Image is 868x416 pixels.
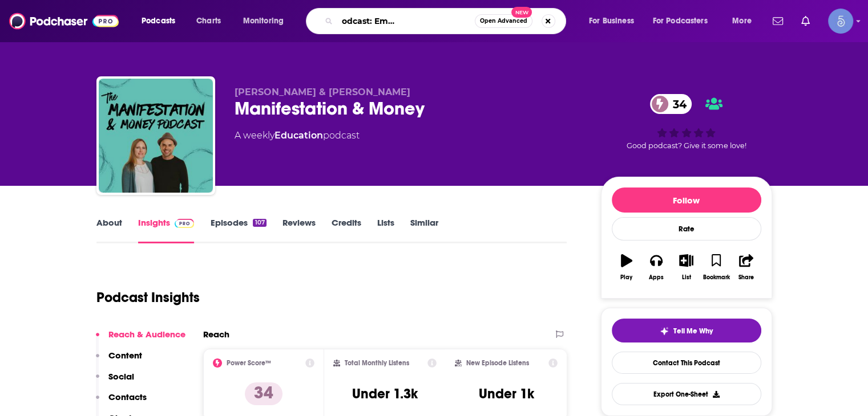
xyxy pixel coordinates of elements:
[701,247,731,288] button: Bookmark
[196,13,221,29] span: Charts
[620,274,632,281] div: Play
[235,87,410,97] span: [PERSON_NAME] & [PERSON_NAME]
[612,352,761,374] a: Contact This Podcast
[589,13,634,29] span: For Business
[96,350,142,371] button: Content
[138,217,195,243] a: InsightsPodchaser Pro
[108,350,142,361] p: Content
[96,391,147,413] button: Contacts
[243,13,284,29] span: Monitoring
[612,217,761,240] div: Rate
[410,217,438,243] a: Similar
[99,79,213,193] img: Manifestation & Money
[653,13,708,29] span: For Podcasters
[650,94,692,114] a: 34
[96,217,122,243] a: About
[96,371,134,392] button: Social
[480,18,527,24] span: Open Advanced
[581,12,648,30] button: open menu
[466,359,529,367] h2: New Episode Listens
[345,359,409,367] h2: Total Monthly Listens
[210,217,266,243] a: Episodes107
[253,219,266,227] div: 107
[703,274,729,281] div: Bookmark
[108,391,147,402] p: Contacts
[724,12,766,30] button: open menu
[108,371,134,382] p: Social
[612,383,761,405] button: Export One-Sheet
[96,289,200,306] h1: Podcast Insights
[660,327,669,336] img: tell me why sparkle
[645,12,724,30] button: open menu
[511,7,532,18] span: New
[235,12,298,30] button: open menu
[641,247,671,288] button: Apps
[475,14,532,28] button: Open AdvancedNew
[828,9,853,34] button: Show profile menu
[235,129,360,142] div: A weekly podcast
[797,11,814,31] a: Show notifications dropdown
[203,329,229,340] h2: Reach
[282,217,316,243] a: Reviews
[479,385,534,402] h3: Under 1k
[661,94,692,114] span: 34
[352,385,418,402] h3: Under 1.3k
[738,274,754,281] div: Share
[601,87,772,157] div: 34Good podcast? Give it some love!
[612,247,641,288] button: Play
[377,217,394,243] a: Lists
[612,319,761,342] button: tell me why sparkleTell Me Why
[227,359,271,367] h2: Power Score™
[671,247,701,288] button: List
[332,217,361,243] a: Credits
[317,8,577,34] div: Search podcasts, credits, & more...
[108,329,185,340] p: Reach & Audience
[9,10,119,32] img: Podchaser - Follow, Share and Rate Podcasts
[627,141,746,150] span: Good podcast? Give it some love!
[612,187,761,213] button: Follow
[189,12,228,30] a: Charts
[142,13,175,29] span: Podcasts
[337,12,475,30] input: Search podcasts, credits, & more...
[245,382,282,405] p: 34
[175,219,195,228] img: Podchaser Pro
[96,329,185,350] button: Reach & Audience
[768,11,788,31] a: Show notifications dropdown
[649,274,664,281] div: Apps
[673,327,713,336] span: Tell Me Why
[274,130,323,141] a: Education
[731,247,761,288] button: Share
[682,274,691,281] div: List
[134,12,190,30] button: open menu
[732,13,752,29] span: More
[828,9,853,34] span: Logged in as Spiral5-G1
[828,9,853,34] img: User Profile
